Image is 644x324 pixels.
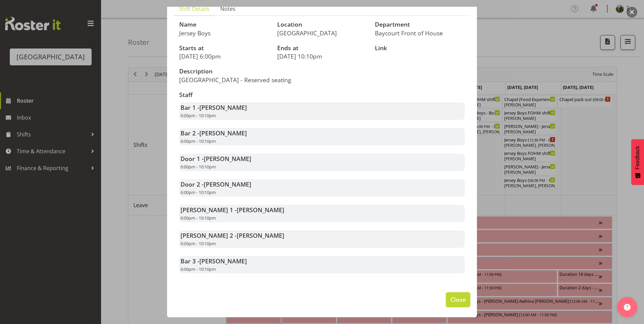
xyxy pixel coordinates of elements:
span: [PERSON_NAME] [237,206,284,214]
strong: Bar 1 - [181,103,247,111]
span: [PERSON_NAME] [204,155,251,163]
h3: Name [179,21,269,28]
span: 6:00pm - 10:10pm [181,266,216,272]
p: [GEOGRAPHIC_DATA] [277,29,367,37]
strong: Bar 3 - [181,257,247,265]
strong: [PERSON_NAME] 1 - [181,206,284,214]
button: Close [446,292,470,307]
h3: Staff [179,92,465,98]
span: 6:00pm - 10:10pm [181,164,216,170]
span: Notes [220,5,235,13]
button: Feedback - Show survey [631,139,644,185]
h3: Department [375,21,465,28]
p: [DATE] 6:00pm [179,53,269,60]
h3: Link [375,45,465,52]
p: Baycourt Front of House [375,29,465,37]
span: 6:00pm - 10:10pm [181,240,216,247]
span: Feedback [635,146,641,169]
span: [PERSON_NAME] [199,129,247,137]
h3: Location [277,21,367,28]
span: [PERSON_NAME] [237,231,284,239]
p: [GEOGRAPHIC_DATA] - Reserved seating [179,76,318,84]
span: [PERSON_NAME] [199,103,247,111]
strong: Door 2 - [181,180,251,188]
h3: Starts at [179,45,269,52]
img: help-xxl-2.png [624,304,631,311]
span: 6:00pm - 10:10pm [181,138,216,144]
h3: Description [179,68,318,75]
span: [PERSON_NAME] [199,257,247,265]
span: Close [450,295,466,304]
strong: [PERSON_NAME] 2 - [181,231,284,239]
span: 6:00pm - 10:10pm [181,112,216,119]
span: Shift Details [179,5,210,13]
p: [DATE] 10:10pm [277,53,367,60]
span: 6:00pm - 10:10pm [181,215,216,221]
span: 6:00pm - 10:10pm [181,189,216,195]
strong: Door 1 - [181,155,251,163]
h3: Ends at [277,45,367,52]
p: Jersey Boys [179,29,269,37]
strong: Bar 2 - [181,129,247,137]
span: [PERSON_NAME] [204,180,251,188]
